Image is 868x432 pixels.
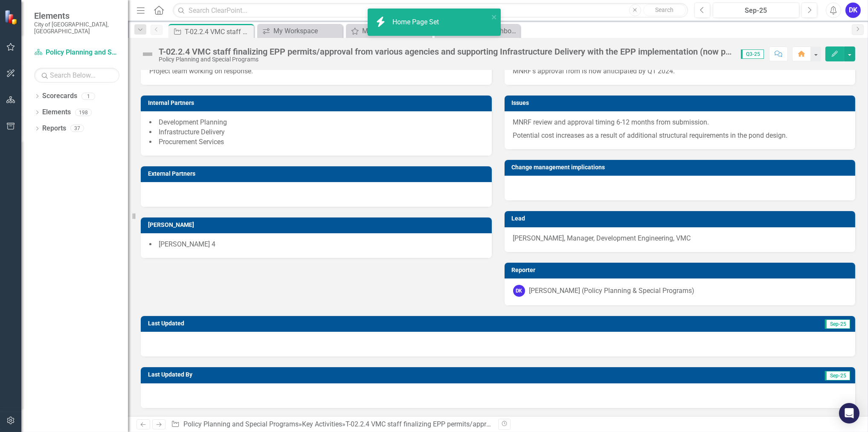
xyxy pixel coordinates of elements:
[259,26,340,36] a: My Workspace
[512,215,851,222] h3: Lead
[34,11,119,21] span: Elements
[643,4,686,16] button: Search
[34,68,119,83] input: Search Below...
[149,65,483,76] p: Project team working on response.
[159,128,225,136] span: Infrastructure Delivery
[42,91,77,101] a: Scorecards
[491,12,497,22] button: close
[4,9,20,25] img: ClearPoint Strategy
[159,47,732,56] div: T-02.2.4 VMC staff finalizing EPP permits/approval from various agencies and supporting Infrastru...
[513,118,847,129] p: MNRF review and approval timing 6-12 months from submission.
[34,21,119,35] small: City of [GEOGRAPHIC_DATA], [GEOGRAPHIC_DATA]
[173,3,688,18] input: Search ClearPoint...
[713,3,800,18] button: Sep-25
[392,17,441,27] div: Home Page Set
[148,171,488,177] h3: External Partners
[716,6,797,16] div: Sep-25
[513,129,847,141] p: Potential cost increases as a result of additional structural requirements in the pond design.
[825,371,850,380] span: Sep-25
[159,240,215,248] span: [PERSON_NAME] 4
[159,118,227,126] span: Development Planning
[513,65,847,76] p: MNRF's approval from is now anticipated by Q1 2024.
[148,320,557,327] h3: Last Updated
[141,47,154,61] img: Not Defined
[741,49,764,59] span: Q3-25
[171,420,491,429] div: » »
[513,285,525,297] div: DK
[512,100,851,106] h3: Issues
[302,420,342,428] a: Key Activities
[159,56,732,63] div: Policy Planning and Special Programs
[42,107,71,117] a: Elements
[655,6,673,13] span: Search
[183,420,299,428] a: Policy Planning and Special Programs
[159,138,224,146] span: Procurement Services
[348,26,429,36] a: My Favorites
[148,100,488,106] h3: Internal Partners
[148,371,591,378] h3: Last Updated By
[34,48,119,58] a: Policy Planning and Special Programs
[839,403,859,423] div: Open Intercom Messenger
[42,124,66,133] a: Reports
[512,164,851,171] h3: Change management implications
[148,222,488,228] h3: [PERSON_NAME]
[362,26,429,36] div: My Favorites
[70,125,84,132] div: 37
[845,3,861,18] button: DK
[81,93,95,100] div: 1
[512,267,851,273] h3: Reporter
[273,26,340,36] div: My Workspace
[75,109,92,116] div: 198
[513,234,847,244] p: [PERSON_NAME], Manager, Development Engineering, VMC
[825,319,850,329] span: Sep-25
[529,286,695,296] div: [PERSON_NAME] (Policy Planning & Special Programs)
[185,26,252,37] div: T-02.2.4 VMC staff finalizing EPP permits/approval from various agencies and supporting Infrastru...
